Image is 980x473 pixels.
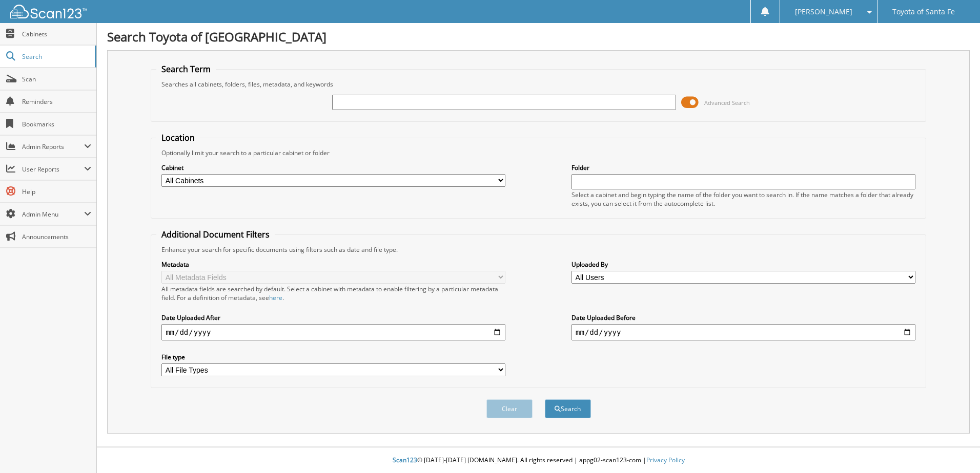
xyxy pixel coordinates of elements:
label: Metadata [161,260,505,269]
span: Cabinets [22,30,91,38]
h1: Search Toyota of [GEOGRAPHIC_DATA] [107,28,970,45]
label: Date Uploaded After [161,313,505,322]
span: Announcements [22,232,91,241]
span: Bookmarks [22,120,91,128]
button: Clear [486,399,533,418]
legend: Search Term [156,63,216,75]
iframe: Chat Widget [929,424,980,473]
label: Uploaded By [571,260,915,269]
span: Scan123 [393,456,417,464]
input: start [161,324,505,340]
span: Admin Reports [22,142,84,151]
legend: Location [156,132,200,143]
input: end [571,324,915,340]
span: Advanced Search [704,99,750,106]
div: All metadata fields are searched by default. Select a cabinet with metadata to enable filtering b... [161,285,505,302]
div: Select a cabinet and begin typing the name of the folder you want to search in. If the name match... [571,190,915,208]
button: Search [545,399,591,418]
span: [PERSON_NAME] [795,9,852,15]
span: Reminders [22,97,91,106]
label: Date Uploaded Before [571,313,915,322]
div: Searches all cabinets, folders, files, metadata, and keywords [156,80,921,89]
a: here [269,293,282,302]
span: Admin Menu [22,210,84,219]
span: Scan [22,75,91,83]
label: Folder [571,163,915,172]
div: Enhance your search for specific documents using filters such as date and file type. [156,245,921,254]
img: scan123-logo-white.svg [10,5,87,18]
legend: Additional Document Filters [156,229,275,240]
div: Optionally limit your search to a particular cabinet or folder [156,148,921,157]
span: User Reports [22,165,84,174]
label: File type [161,353,505,361]
span: Toyota of Santa Fe [892,9,955,15]
span: Help [22,187,91,196]
div: © [DATE]-[DATE] [DOMAIN_NAME]. All rights reserved | appg02-scan123-com | [97,448,980,473]
span: Search [22,52,90,61]
a: Privacy Policy [646,456,685,464]
label: Cabinet [161,163,505,172]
